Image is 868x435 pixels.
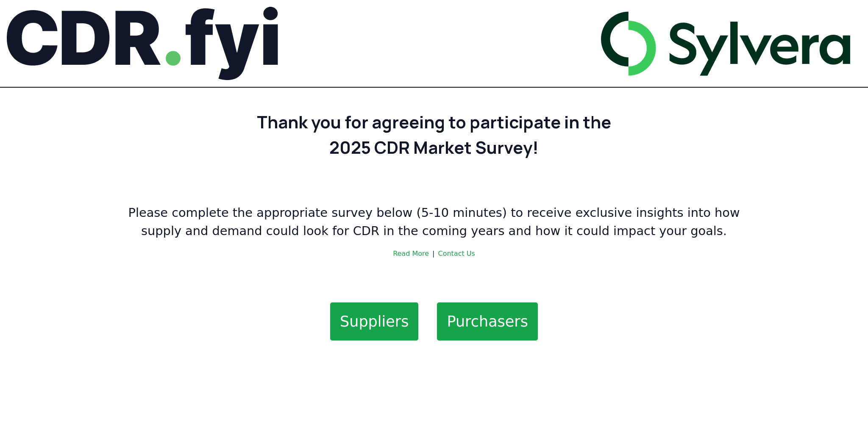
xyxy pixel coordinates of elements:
img: CDR.fyi Logo [590,9,861,78]
button: Purchasers [437,302,538,341]
button: Suppliers [330,302,418,341]
a: Suppliers [340,317,409,326]
a: Purchasers [447,317,528,326]
img: CDR.fyi Logo [7,7,278,80]
a: Read More [393,249,429,259]
a: Contact Us [438,249,475,259]
p: Please complete the appropriate survey below (5-10 minutes) to receive exclusive insights into ho... [108,204,759,240]
div: | [432,249,434,259]
h1: Thank you for agreeing to participate in the 2025 CDR Market Survey! [108,109,759,160]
